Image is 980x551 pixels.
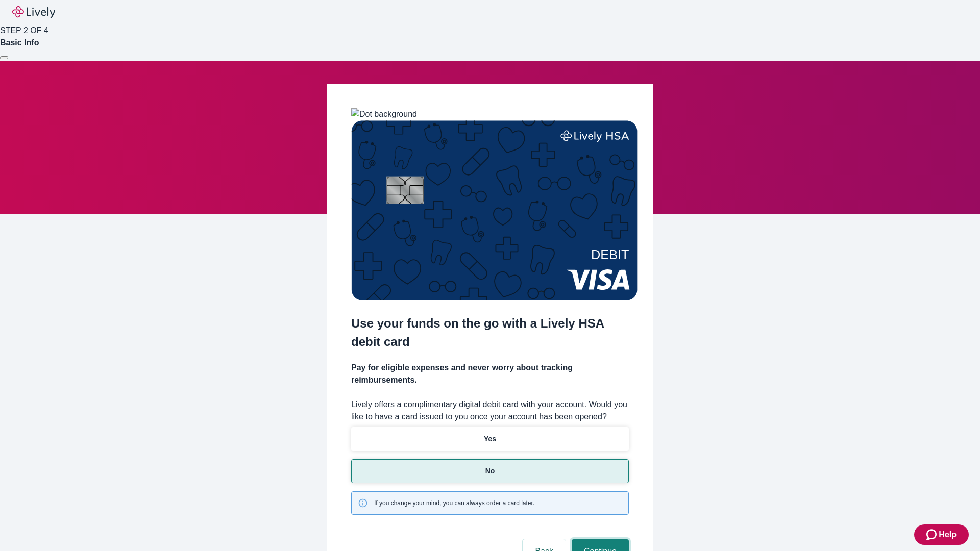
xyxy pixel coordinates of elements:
img: Lively [12,6,55,18]
h4: Pay for eligible expenses and never worry about tracking reimbursements. [351,362,629,386]
svg: Zendesk support icon [926,529,939,541]
img: Dot background [351,108,417,120]
label: Lively offers a complimentary digital debit card with your account. Would you like to have a card... [351,398,629,423]
p: No [485,466,495,477]
p: Yes [484,434,496,444]
button: No [351,459,629,483]
h2: Use your funds on the go with a Lively HSA debit card [351,314,629,351]
button: Zendesk support iconHelp [914,524,969,545]
span: Help [939,529,957,541]
span: If you change your mind, you can always order a card later. [374,498,534,508]
img: Debit card [351,120,638,300]
button: Yes [351,427,629,451]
